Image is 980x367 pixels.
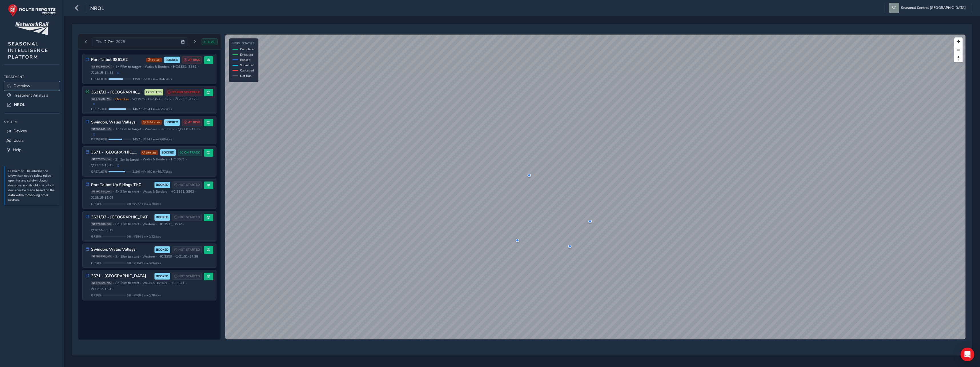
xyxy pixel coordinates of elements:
span: 20:55 - 09:19 [91,228,114,232]
span: ST878525_v5 [91,281,112,285]
span: • [140,282,141,285]
h3: Port Talbot Up Sidings ThO [91,183,152,188]
span: 145.7 mi / 244.4 mi • 47 / 68 sites [132,137,172,141]
span: • [140,255,141,258]
span: Wales & Borders [145,65,169,69]
span: • [142,65,144,68]
span: 18:15 - 15:08 [91,196,114,200]
span: HC: 3S61, 3S62 [171,190,194,194]
span: GPS 71.67 % [91,169,107,174]
span: ST898449_v5 [91,127,112,131]
span: 1h 55m to target [115,65,141,69]
button: Zoom in [954,37,963,46]
h3: 3S71 - [GEOGRAPHIC_DATA] [91,274,152,279]
h3: Swindon, Wales Valleys [91,247,152,252]
span: HC: 3S31, 3S32 [158,222,182,226]
span: NROL [14,102,25,107]
span: • [183,223,184,226]
a: NROL [4,100,60,109]
span: • [158,128,160,131]
span: Completed [240,47,255,51]
span: 2 Oct [104,39,114,45]
span: 146.2 mi / 194.1 mi • 45 / 52 sites [132,107,172,111]
span: • [176,128,177,131]
span: GPS 0 % [91,293,102,298]
span: Help [13,147,21,153]
span: NOT STARTED [178,183,200,187]
span: ST878524_v4 [91,157,112,161]
span: BOOKED [156,248,168,252]
span: 21:12 - 15:45 [91,163,114,167]
span: Western [142,254,155,259]
span: AT RISK [188,120,200,125]
span: Wales & Borders [142,190,167,194]
span: • [168,282,170,285]
button: Seasonal Control [GEOGRAPHIC_DATA] [889,3,968,13]
span: SEASONAL INTELLIGENCE PLATFORM [8,41,48,60]
span: 8h 29m to start [115,281,139,285]
span: • [173,97,174,101]
h3: Port Talbot 3S61,62 [91,57,144,62]
img: rr logo [8,4,56,17]
span: • [156,223,157,226]
h3: 3S31/32 - [GEOGRAPHIC_DATA], [GEOGRAPHIC_DATA] [GEOGRAPHIC_DATA] & [GEOGRAPHIC_DATA] [91,215,152,220]
h3: 3S31/32 - [GEOGRAPHIC_DATA], [GEOGRAPHIC_DATA] [GEOGRAPHIC_DATA] & [GEOGRAPHIC_DATA] [91,90,142,95]
span: ST882360_v7 [91,65,112,69]
span: • [140,223,141,226]
span: • [113,223,114,226]
a: Overview [4,81,60,91]
span: BOOKED [156,183,168,187]
a: Help [4,145,60,155]
span: 319.6 mi / 446.0 mi • 56 / 77 sites [132,169,172,174]
span: ON TRACK [184,150,200,155]
span: GPS 64.83 % [91,77,107,81]
span: 5h 32m to start [115,190,139,194]
span: Wales & Borders [143,157,167,161]
span: • [113,97,114,101]
span: • [113,190,114,193]
span: GPS 0 % [91,234,102,239]
span: 135.0 mi / 208.2 mi • 31 / 47 sites [132,77,172,81]
div: Treatment [4,73,60,81]
span: ST882444_v4 [91,190,112,194]
span: 0.0 mi / 277.1 mi • 0 / 78 sites [127,202,161,206]
span: BEHIND SCHEDULE [172,90,200,95]
span: BOOKED [156,274,168,279]
span: • [168,190,170,193]
span: • [171,65,172,68]
span: 39m late [141,150,158,155]
span: AT RISK [188,58,200,62]
span: • [140,158,142,161]
span: • [156,255,157,258]
span: GPS 0 % [91,202,102,206]
a: Devices [4,126,60,136]
span: 2025 [116,39,125,44]
span: • [169,158,170,161]
span: • [113,158,114,161]
span: Seasonal Control [GEOGRAPHIC_DATA] [901,3,966,13]
span: EXECUTED [146,90,162,95]
span: Submitted [240,63,254,67]
span: Executed [240,53,253,57]
span: 20:55 - 09:20 [175,97,198,101]
h3: Swindon, Wales Valleys [91,120,139,125]
span: Overview [13,83,30,89]
span: 1h 56m to target [115,127,141,131]
div: System [4,118,60,126]
span: • [113,282,114,285]
span: NOT STARTED [178,248,200,252]
span: • [195,190,196,193]
img: diamond-layout [889,3,899,13]
h3: 3S71 - [GEOGRAPHIC_DATA] [91,150,139,155]
span: 2h 14m late [141,120,162,125]
span: Cancelled [240,68,254,73]
span: BOOKED [156,215,168,220]
span: Wales & Borders [142,281,167,285]
span: • [113,255,114,258]
span: BOOKED [162,150,174,155]
span: ST878606_v3 [91,222,112,226]
span: GPS 59.63 % [91,137,107,141]
span: • [186,282,187,285]
span: GPS 75.34 % [91,107,107,111]
a: Users [4,136,60,145]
